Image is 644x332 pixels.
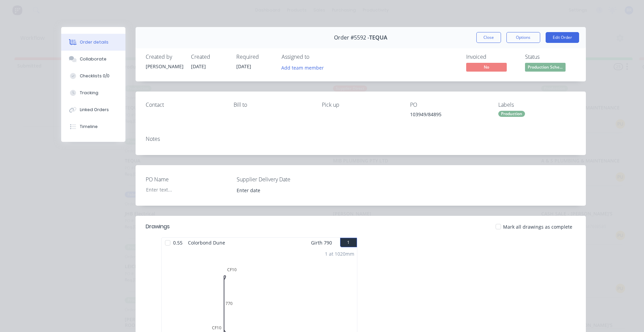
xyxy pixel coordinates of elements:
div: Status [525,54,576,60]
div: Notes [146,136,576,142]
button: Production Sche... [525,63,566,73]
div: Assigned to [282,54,349,60]
label: Supplier Delivery Date [237,175,321,183]
div: Linked Orders [80,107,109,113]
span: No [466,63,507,71]
div: Checklists 0/0 [80,73,110,79]
input: Enter date [232,185,316,195]
button: Options [506,32,540,43]
div: 1 at 1020mm [325,250,354,257]
div: Drawings [146,223,170,231]
span: 0.55 [170,238,185,248]
div: Production [498,111,525,117]
button: Edit Order [546,32,579,43]
div: Order details [80,39,109,45]
div: Timeline [80,124,98,130]
span: Order #5592 - [334,34,369,41]
div: Tracking [80,90,98,96]
div: Contact [146,102,223,108]
div: Created [191,54,228,60]
span: [DATE] [191,63,206,70]
button: Add team member [282,63,328,72]
div: PO [410,102,487,108]
span: Mark all drawings as complete [503,223,572,230]
div: Pick up [322,102,399,108]
button: Timeline [61,118,125,135]
span: TEQUA [369,34,387,41]
button: Collaborate [61,51,125,68]
button: Tracking [61,84,125,101]
div: [PERSON_NAME] [146,63,183,70]
label: PO Name [146,175,230,183]
span: Colorbond Dune [185,238,228,248]
div: 103949/84895 [410,111,487,120]
div: Bill to [234,102,311,108]
span: Girth 790 [311,238,332,248]
div: Collaborate [80,56,106,62]
div: Labels [498,102,576,108]
div: Required [236,54,273,60]
div: Created by [146,54,183,60]
span: [DATE] [236,63,251,70]
button: Linked Orders [61,101,125,118]
button: Order details [61,34,125,51]
button: Close [476,32,501,43]
button: Add team member [278,63,327,72]
div: Invoiced [466,54,517,60]
button: 1 [340,238,357,247]
button: Checklists 0/0 [61,68,125,84]
span: Production Sche... [525,63,566,71]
